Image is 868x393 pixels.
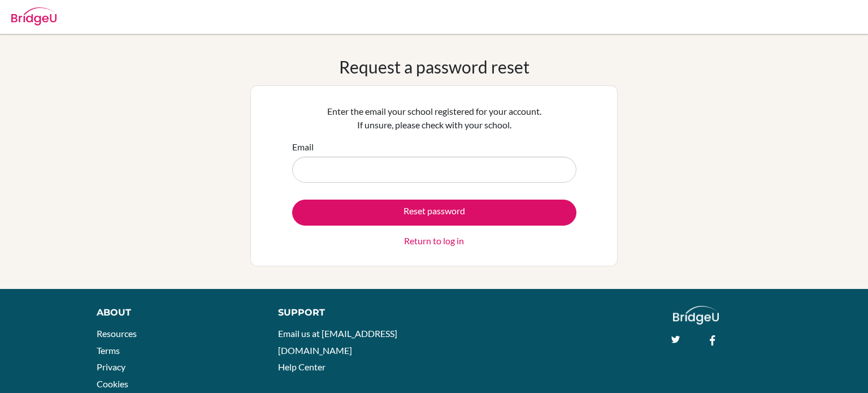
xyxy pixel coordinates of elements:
[97,306,253,319] div: About
[97,345,120,356] a: Terms
[673,306,719,325] img: logo_white@2x-f4f0deed5e89b7ecb1c2cc34c3e3d731f90f0f143d5ea2071677605dd97b5244.png
[97,328,137,339] a: Resources
[292,200,576,226] button: Reset password
[97,378,128,389] a: Cookies
[278,328,397,356] a: Email us at [EMAIL_ADDRESS][DOMAIN_NAME]
[278,306,422,319] div: Support
[292,105,576,132] p: Enter the email your school registered for your account. If unsure, please check with your school.
[11,7,57,25] img: Bridge-U
[278,361,325,372] a: Help Center
[339,57,530,77] h1: Request a password reset
[292,140,314,154] label: Email
[97,361,125,372] a: Privacy
[404,234,464,248] a: Return to log in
